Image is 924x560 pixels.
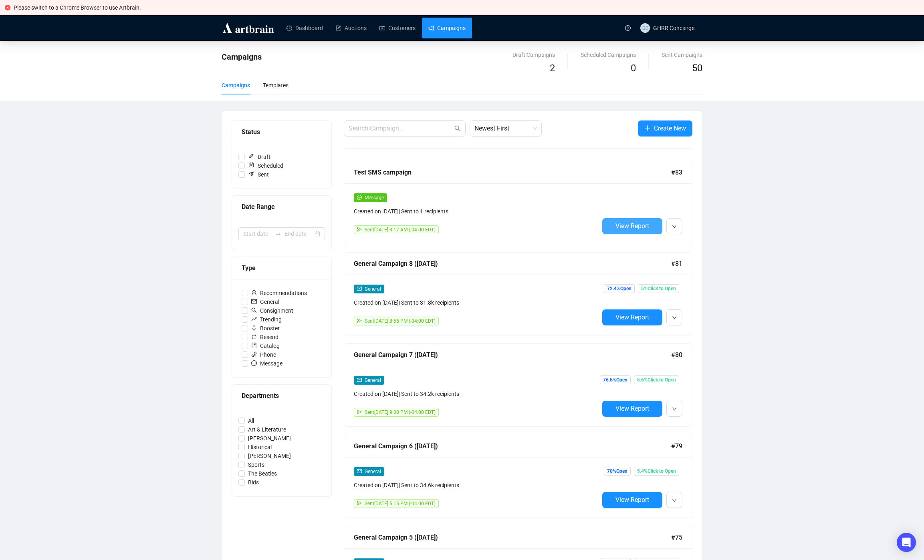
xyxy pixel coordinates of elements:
[349,124,453,133] input: Search Campaign...
[365,469,381,474] span: General
[245,469,280,478] span: The Beatles
[242,391,322,401] div: Departments
[251,351,257,357] span: phone
[379,18,416,38] a: Customers
[357,195,362,200] span: message
[222,22,275,34] img: logo
[615,496,649,504] span: View Report
[615,313,649,321] span: View Report
[638,284,679,293] span: 5% Click to Open
[625,25,631,31] span: question-circle
[672,315,677,320] span: down
[354,481,599,490] div: Created on [DATE] | Sent to 34.6k recipients
[604,284,635,293] span: 72.4% Open
[344,435,692,518] a: General Campaign 6 ([DATE])#79mailGeneralCreated on [DATE]| Sent to 34.6k recipientssendSent[DATE...
[454,125,461,132] span: search
[251,343,257,348] span: book
[245,425,289,434] span: Art & Literature
[275,231,281,237] span: swap-right
[248,315,285,324] span: Trending
[251,360,257,366] span: message
[365,318,436,324] span: Sent [DATE] 8:55 PM (-04:00 EDT)
[245,170,272,179] span: Sent
[248,341,283,350] span: Catalog
[243,229,272,238] input: Start date
[365,377,381,383] span: General
[248,359,286,368] span: Message
[245,460,268,469] span: Sports
[644,125,651,131] span: plus
[248,350,279,359] span: Phone
[615,405,649,412] span: View Report
[672,407,677,411] span: down
[251,316,257,322] span: rise
[671,259,682,269] span: #81
[474,121,537,136] span: Newest First
[653,25,694,31] span: GHRR Concierge
[357,409,362,414] span: send
[5,5,10,10] span: close-circle
[245,434,294,443] span: [PERSON_NAME]
[344,161,692,244] a: Test SMS campaign#83messageMessageCreated on [DATE]| Sent to 1 recipientssendSent[DATE] 8:17 AM (...
[263,81,288,90] div: Templates
[248,324,283,333] span: Booster
[631,62,636,74] span: 0
[357,227,362,232] span: send
[245,443,275,452] span: Historical
[354,167,671,177] div: Test SMS campaign
[286,18,323,38] a: Dashboard
[602,309,662,325] button: View Report
[344,252,692,335] a: General Campaign 8 ([DATE])#81mailGeneralCreated on [DATE]| Sent to 31.8k recipientssendSent[DATE...
[245,478,262,487] span: Bids
[365,409,436,415] span: Sent [DATE] 9:00 PM (-04:00 EDT)
[354,532,671,542] div: General Campaign 5 ([DATE])
[581,50,636,59] div: Scheduled Campaigns
[248,306,297,315] span: Consignment
[671,350,682,360] span: #80
[354,441,671,451] div: General Campaign 6 ([DATE])
[357,286,362,291] span: mail
[275,231,281,237] span: to
[602,492,662,508] button: View Report
[671,441,682,451] span: #79
[222,81,250,90] div: Campaigns
[672,498,677,503] span: down
[357,318,362,323] span: send
[897,533,916,552] div: Open Intercom Messenger
[248,297,282,306] span: General
[671,532,682,542] span: #75
[365,286,381,292] span: General
[692,62,702,74] span: 50
[245,153,274,161] span: Draft
[248,333,282,341] span: Resend
[245,161,286,170] span: Scheduled
[344,343,692,427] a: General Campaign 7 ([DATE])#80mailGeneralCreated on [DATE]| Sent to 34.2k recipientssendSent[DATE...
[245,416,257,425] span: All
[357,469,362,474] span: mail
[365,227,436,233] span: Sent [DATE] 8:17 AM (-04:00 EDT)
[600,375,631,384] span: 76.5% Open
[512,50,555,59] div: Draft Campaigns
[248,289,310,297] span: Recommendations
[336,18,367,38] a: Auctions
[357,501,362,506] span: send
[365,195,384,201] span: Message
[672,224,677,229] span: down
[242,127,322,137] div: Status
[242,202,322,212] div: Date Range
[354,259,671,269] div: General Campaign 8 ([DATE])
[638,120,692,136] button: Create New
[634,375,679,384] span: 5.6% Click to Open
[354,207,599,216] div: Created on [DATE] | Sent to 1 recipients
[251,307,257,313] span: search
[284,229,313,238] input: End date
[654,123,686,133] span: Create New
[604,467,631,476] span: 70% Open
[14,3,919,12] div: Please switch to a Chrome Browser to use Artbrain.
[642,24,648,32] span: GC
[251,325,257,331] span: rocket
[615,222,649,230] span: View Report
[222,52,262,62] span: Campaigns
[354,350,671,360] div: General Campaign 7 ([DATE])
[550,62,555,74] span: 2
